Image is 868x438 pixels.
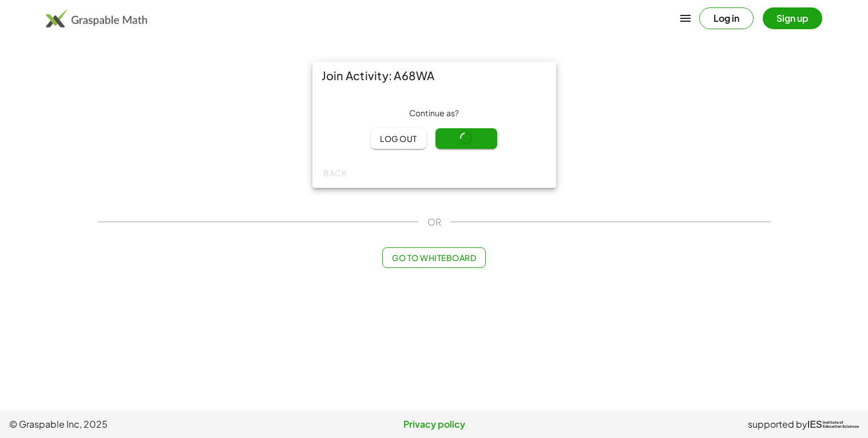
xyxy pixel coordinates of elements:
[427,215,441,229] span: OR
[748,417,807,431] span: supported by
[371,128,426,149] button: Log out
[380,133,417,144] span: Log out
[9,417,292,431] span: © Graspable Inc, 2025
[292,417,576,431] a: Privacy policy
[392,252,476,263] span: Go to Whiteboard
[322,108,547,119] div: Continue as ?
[312,62,556,89] div: Join Activity: A68WA
[807,417,859,431] a: IESInstitute ofEducation Sciences
[382,247,486,268] button: Go to Whiteboard
[823,421,859,429] span: Institute of Education Sciences
[699,7,754,29] button: Log in
[807,419,822,430] span: IES
[763,7,822,29] button: Sign up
